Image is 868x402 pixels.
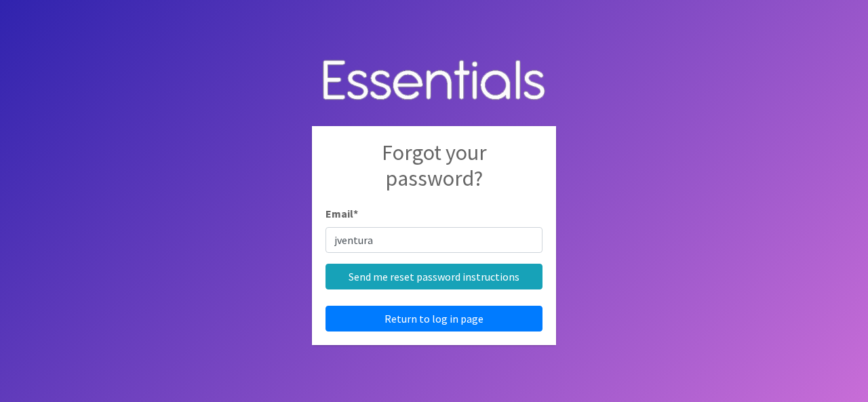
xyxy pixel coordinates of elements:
[325,140,542,205] h2: Forgot your password?
[353,207,358,220] abbr: required
[312,46,556,116] img: Human Essentials
[325,306,542,331] a: Return to log in page
[325,205,358,222] label: Email
[325,264,542,289] input: Send me reset password instructions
